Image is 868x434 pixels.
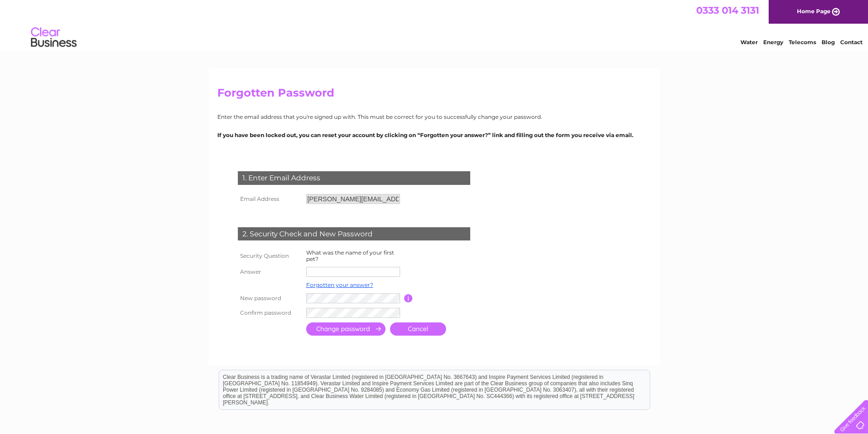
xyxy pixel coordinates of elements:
a: Contact [840,39,863,46]
a: Forgotten your answer? [306,281,373,288]
input: Submit [306,322,385,336]
th: New password [236,291,304,306]
div: 1. Enter Email Address [238,171,470,185]
th: Security Question [236,247,304,265]
div: 2. Security Check and New Password [238,227,470,241]
div: Clear Business is a trading name of Verastar Limited (registered in [GEOGRAPHIC_DATA] No. 3667643... [219,5,650,44]
th: Email Address [236,192,304,206]
th: Answer [236,265,304,279]
a: Blog [822,39,835,46]
p: Enter the email address that you're signed up with. This must be correct for you to successfully ... [217,112,651,121]
input: Information [404,294,413,302]
a: Cancel [390,322,446,336]
img: logo.png [31,24,77,51]
h2: Forgotten Password [217,87,651,104]
a: Telecoms [789,39,816,46]
label: What was the name of your first pet? [306,249,394,262]
a: Energy [763,39,783,46]
a: 0333 014 3131 [696,5,759,16]
th: Confirm password [236,306,304,320]
p: If you have been locked out, you can reset your account by clicking on “Forgotten your answer?” l... [217,131,651,139]
a: Water [740,39,758,46]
